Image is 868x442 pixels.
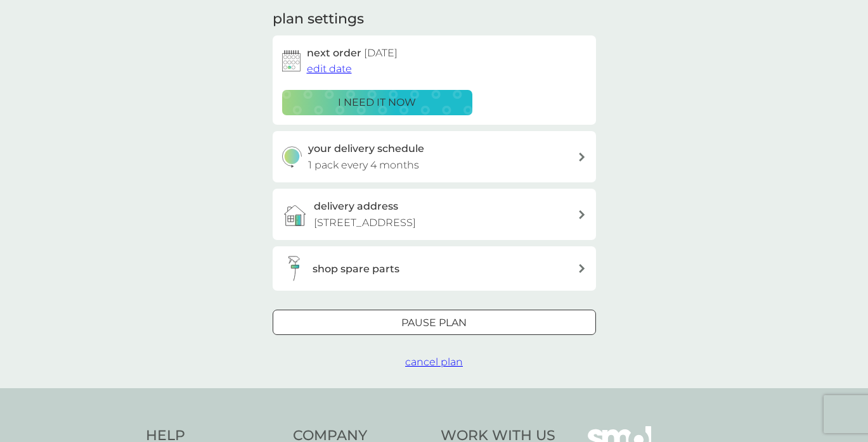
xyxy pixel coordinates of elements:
[273,246,596,291] button: shop spare parts
[405,356,463,368] span: cancel plan
[273,9,364,29] h2: plan settings
[307,61,352,77] button: edit date
[308,141,424,157] h3: your delivery schedule
[282,90,472,115] button: i need it now
[273,310,596,335] button: Pause plan
[307,45,398,61] h2: next order
[314,198,398,215] h3: delivery address
[364,47,398,59] span: [DATE]
[338,94,416,111] p: i need it now
[313,261,399,277] h3: shop spare parts
[273,189,596,240] a: delivery address[STREET_ADDRESS]
[308,157,419,174] p: 1 pack every 4 months
[307,63,352,75] span: edit date
[314,215,416,231] p: [STREET_ADDRESS]
[401,315,467,331] p: Pause plan
[405,354,463,370] button: cancel plan
[273,131,596,182] button: your delivery schedule1 pack every 4 months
